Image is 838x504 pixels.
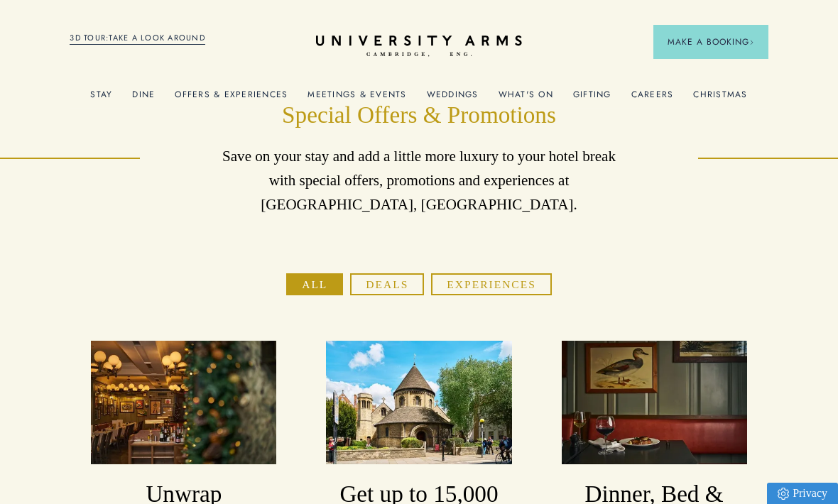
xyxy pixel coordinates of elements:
[308,89,406,108] a: Meetings & Events
[767,483,838,504] a: Privacy
[668,35,754,48] span: Make a Booking
[175,89,288,108] a: Offers & Experiences
[693,89,747,108] a: Christmas
[431,273,551,295] button: Experiences
[90,89,112,108] a: Stay
[653,25,768,59] button: Make a BookingArrow icon
[91,341,276,464] img: image-8c003cf989d0ef1515925c9ae6c58a0350393050-2500x1667-jpg
[427,89,479,108] a: Weddings
[749,40,754,45] img: Arrow icon
[326,341,511,464] img: image-a169143ac3192f8fe22129d7686b8569f7c1e8bc-2500x1667-jpg
[286,273,343,295] button: All
[209,145,628,217] p: Save on your stay and add a little more luxury to your hotel break with special offers, promotion...
[350,273,424,295] button: Deals
[778,488,789,500] img: Privacy
[316,35,522,57] a: Home
[70,32,205,45] a: 3D TOUR:TAKE A LOOK AROUND
[132,89,155,108] a: Dine
[209,99,628,131] h1: Special Offers & Promotions
[631,89,674,108] a: Careers
[562,341,747,464] img: image-a84cd6be42fa7fc105742933f10646be5f14c709-3000x2000-jpg
[499,89,553,108] a: What's On
[573,89,611,108] a: Gifting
